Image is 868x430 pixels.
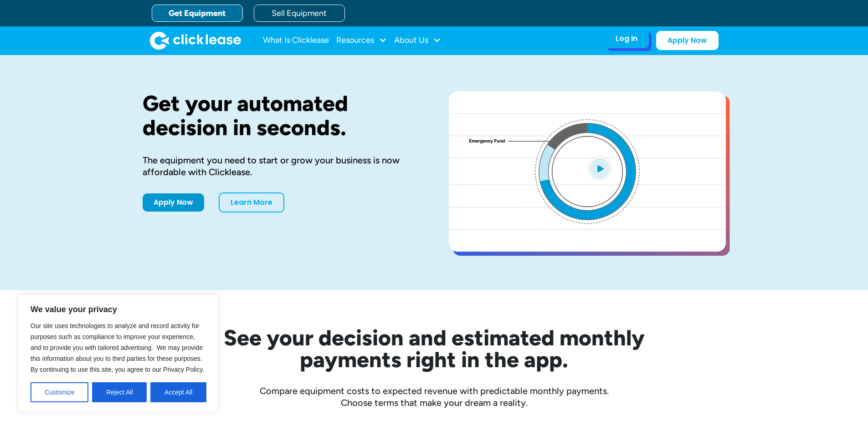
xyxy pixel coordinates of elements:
a: Apply Now [143,193,204,212]
div: Log In [616,34,637,43]
a: What Is Clicklease [263,31,329,50]
button: Reject All [92,382,147,402]
span: Our site uses technologies to analyze and record activity for purposes such as compliance to impr... [31,322,204,373]
div: About Us [394,31,441,50]
a: open lightbox [449,91,726,252]
h2: See your decision and estimated monthly payments right in the app. [179,327,689,370]
a: Sell Equipment [254,5,345,22]
a: Learn More [219,192,284,212]
img: Clicklease logo [150,31,241,50]
p: We value your privacy [31,304,206,315]
button: Accept All [150,382,206,402]
a: Get Equipment [152,5,243,22]
div: Compare equipment costs to expected revenue with predictable monthly payments. Choose terms that ... [143,385,726,409]
div: Resources [336,31,387,50]
a: home [150,31,241,50]
img: Blue play button logo on a light blue circular background [587,156,612,181]
a: Apply Now [656,31,719,50]
button: Customize [31,382,88,402]
div: The equipment you need to start or grow your business is now affordable with Clicklease. [143,154,420,178]
div: We value your privacy [18,294,219,412]
h1: Get your automated decision in seconds. [143,91,420,140]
